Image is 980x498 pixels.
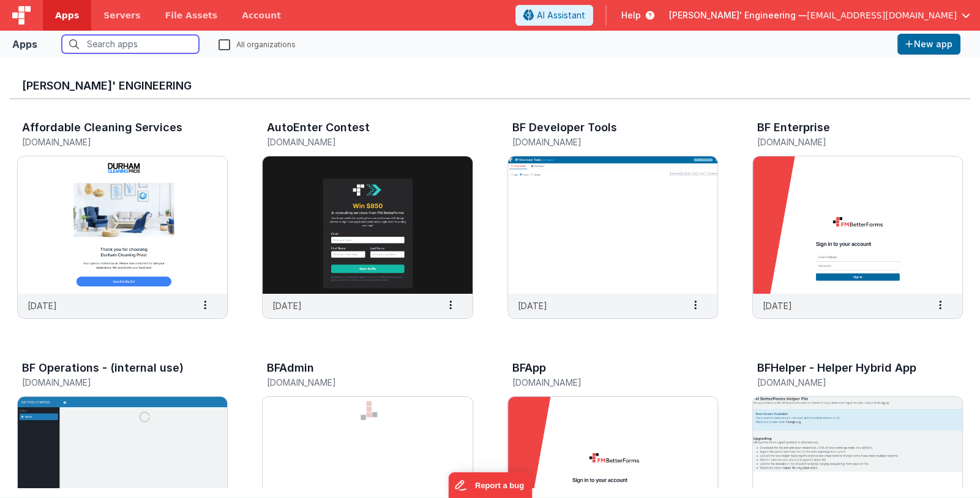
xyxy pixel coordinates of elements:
h3: AutoEnter Contest [267,121,370,134]
h5: [DOMAIN_NAME] [267,378,442,387]
h5: [DOMAIN_NAME] [22,137,197,147]
iframe: Marker.io feedback button [448,472,532,498]
p: [DATE] [272,299,302,312]
h3: BF Enterprise [757,121,830,134]
span: File Assets [165,9,218,21]
span: AI Assistant [537,9,585,21]
h3: BFApp [512,362,546,374]
p: [DATE] [763,299,792,312]
span: [EMAIL_ADDRESS][DOMAIN_NAME] [807,9,957,21]
label: All organizations [219,38,296,50]
p: [DATE] [28,299,57,312]
h5: [DOMAIN_NAME] [22,378,197,387]
span: Servers [103,9,140,21]
button: [PERSON_NAME]' Engineering — [EMAIL_ADDRESS][DOMAIN_NAME] [669,9,970,21]
span: Help [621,9,641,21]
h5: [DOMAIN_NAME] [757,378,932,387]
h5: [DOMAIN_NAME] [267,137,442,147]
h3: BF Operations - (internal use) [22,362,184,374]
input: Search apps [62,35,199,53]
div: Apps [12,37,37,52]
h5: [DOMAIN_NAME] [512,378,687,387]
button: AI Assistant [515,5,593,26]
h3: BFAdmin [267,362,314,374]
h3: BF Developer Tools [512,121,617,134]
h3: [PERSON_NAME]' Engineering [22,80,958,92]
span: Apps [55,9,79,21]
h3: BFHelper - Helper Hybrid App [757,362,916,374]
p: [DATE] [518,299,547,312]
h3: Affordable Cleaning Services [22,121,182,134]
span: [PERSON_NAME]' Engineering — [669,9,807,21]
h5: [DOMAIN_NAME] [512,137,687,147]
button: New app [897,34,960,55]
h5: [DOMAIN_NAME] [757,137,932,147]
